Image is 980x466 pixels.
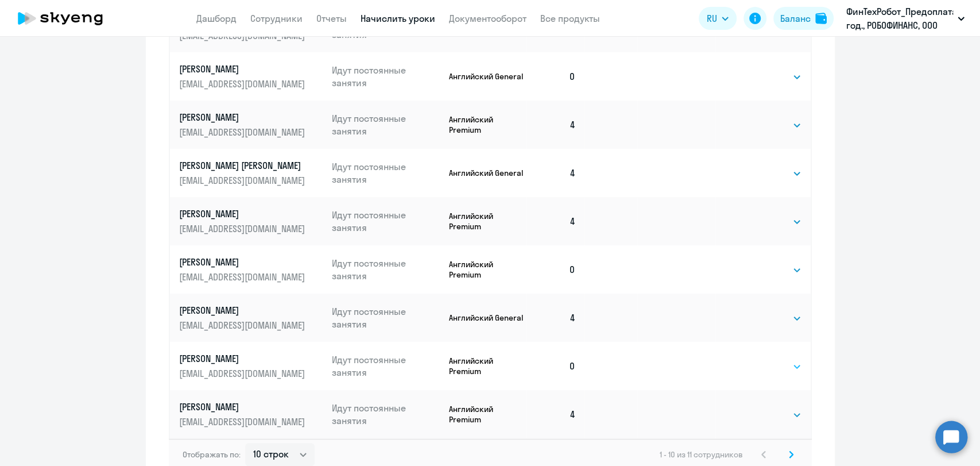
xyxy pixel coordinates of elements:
[332,257,440,282] p: Идут постоянные занятия
[179,352,308,365] p: [PERSON_NAME]
[660,449,743,460] span: 1 - 10 из 11 сотрудников
[179,256,308,268] p: [PERSON_NAME]
[449,404,526,425] p: Английский Premium
[449,114,526,135] p: Английский Premium
[179,174,308,187] p: [EMAIL_ADDRESS][DOMAIN_NAME]
[179,400,323,428] a: [PERSON_NAME][EMAIL_ADDRESS][DOMAIN_NAME]
[179,78,308,90] p: [EMAIL_ADDRESS][DOMAIN_NAME]
[332,402,440,427] p: Идут постоянные занятия
[179,63,323,90] a: [PERSON_NAME][EMAIL_ADDRESS][DOMAIN_NAME]
[179,367,308,380] p: [EMAIL_ADDRESS][DOMAIN_NAME]
[179,207,308,220] p: [PERSON_NAME]
[526,294,585,342] td: 4
[179,271,308,283] p: [EMAIL_ADDRESS][DOMAIN_NAME]
[449,211,526,232] p: Английский Premium
[780,11,811,25] div: Баланс
[361,13,435,24] a: Начислить уроки
[179,159,323,187] a: [PERSON_NAME] [PERSON_NAME][EMAIL_ADDRESS][DOMAIN_NAME]
[449,313,526,323] p: Английский General
[332,160,440,186] p: Идут постоянные занятия
[449,13,526,24] a: Документооборот
[179,111,308,124] p: [PERSON_NAME]
[179,222,308,235] p: [EMAIL_ADDRESS][DOMAIN_NAME]
[332,209,440,234] p: Идут постоянные занятия
[449,356,526,376] p: Английский Premium
[179,352,323,380] a: [PERSON_NAME][EMAIL_ADDRESS][DOMAIN_NAME]
[179,63,308,75] p: [PERSON_NAME]
[526,390,585,438] td: 4
[179,126,308,138] p: [EMAIL_ADDRESS][DOMAIN_NAME]
[449,168,526,178] p: Английский General
[540,13,600,24] a: Все продукты
[332,64,440,89] p: Идут постоянные занятия
[179,400,308,413] p: [PERSON_NAME]
[316,13,347,24] a: Отчеты
[815,13,827,24] img: balance
[526,245,585,294] td: 0
[332,305,440,330] p: Идут постоянные занятия
[250,13,303,24] a: Сотрудники
[846,5,953,32] p: ФинТехРобот_Предоплата_Договор_2025 год., РОБОФИНАНС, ООО
[526,342,585,390] td: 0
[179,256,323,283] a: [PERSON_NAME][EMAIL_ADDRESS][DOMAIN_NAME]
[183,449,241,460] span: Отображать по:
[179,159,308,172] p: [PERSON_NAME] [PERSON_NAME]
[332,353,440,379] p: Идут постоянные занятия
[526,101,585,149] td: 4
[526,52,585,101] td: 0
[840,5,970,32] button: ФинТехРобот_Предоплата_Договор_2025 год., РОБОФИНАНС, ООО
[179,304,308,317] p: [PERSON_NAME]
[699,7,737,30] button: RU
[773,7,834,30] button: Балансbalance
[449,259,526,280] p: Английский Premium
[179,111,323,138] a: [PERSON_NAME][EMAIL_ADDRESS][DOMAIN_NAME]
[707,11,717,25] span: RU
[526,149,585,197] td: 4
[179,415,308,428] p: [EMAIL_ADDRESS][DOMAIN_NAME]
[332,112,440,137] p: Идут постоянные занятия
[179,319,308,332] p: [EMAIL_ADDRESS][DOMAIN_NAME]
[526,197,585,245] td: 4
[179,304,323,332] a: [PERSON_NAME][EMAIL_ADDRESS][DOMAIN_NAME]
[179,207,323,235] a: [PERSON_NAME][EMAIL_ADDRESS][DOMAIN_NAME]
[449,71,526,82] p: Английский General
[196,13,237,24] a: Дашборд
